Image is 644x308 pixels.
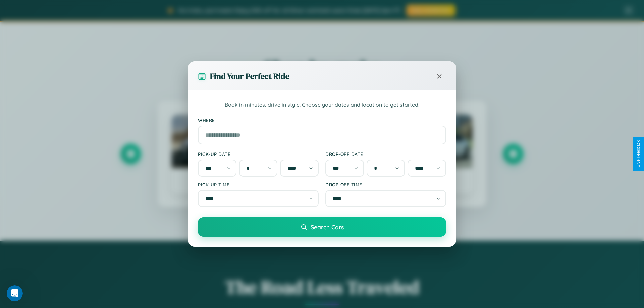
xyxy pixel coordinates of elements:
[325,151,446,157] label: Drop-off Date
[311,223,344,231] span: Search Cars
[198,151,319,157] label: Pick-up Date
[325,182,446,187] label: Drop-off Time
[210,71,289,82] h3: Find Your Perfect Ride
[198,182,319,187] label: Pick-up Time
[198,101,446,109] p: Book in minutes, drive in style. Choose your dates and location to get started.
[198,217,446,237] button: Search Cars
[198,117,446,123] label: Where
